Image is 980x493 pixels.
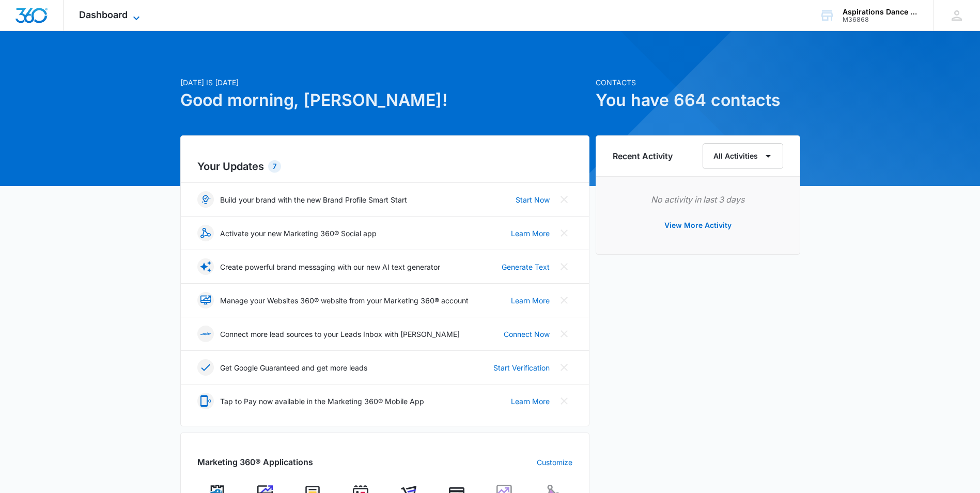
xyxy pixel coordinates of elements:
p: No activity in last 3 days [613,193,783,206]
button: Close [556,191,572,208]
span: Dashboard [79,9,128,20]
p: Manage your Websites 360® website from your Marketing 360® account [220,295,469,306]
a: Start Now [516,194,550,205]
p: [DATE] is [DATE] [180,77,589,88]
button: Close [556,225,572,241]
p: Create powerful brand messaging with our new AI text generator [220,261,440,272]
button: Close [556,292,572,309]
a: Start Verification [493,362,550,373]
h1: You have 664 contacts [596,88,800,113]
div: account id [843,16,918,23]
a: Generate Text [502,261,550,272]
a: Connect Now [504,329,550,340]
a: Learn More [511,396,550,407]
p: Activate your new Marketing 360® Social app [220,228,377,239]
button: Close [556,326,572,342]
button: Close [556,393,572,409]
h1: Good morning, [PERSON_NAME]! [180,88,589,113]
a: Learn More [511,228,550,239]
div: account name [843,8,918,16]
p: Contacts [596,77,800,88]
a: Learn More [511,295,550,306]
h6: Recent Activity [613,150,673,162]
button: View More Activity [654,213,742,238]
p: Get Google Guaranteed and get more leads [220,362,367,373]
button: All Activities [703,143,783,169]
button: Close [556,258,572,275]
a: Customize [537,457,572,468]
div: 7 [268,160,281,173]
p: Tap to Pay now available in the Marketing 360® Mobile App [220,396,424,407]
p: Connect more lead sources to your Leads Inbox with [PERSON_NAME] [220,329,460,340]
button: Close [556,359,572,376]
h2: Marketing 360® Applications [197,456,313,468]
h2: Your Updates [197,159,572,174]
p: Build your brand with the new Brand Profile Smart Start [220,194,407,205]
